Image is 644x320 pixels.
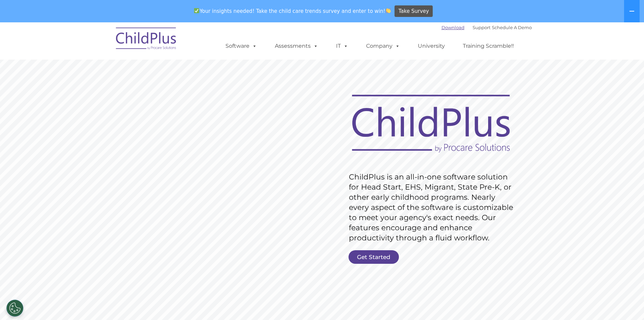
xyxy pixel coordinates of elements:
[442,25,464,30] a: Download
[219,39,264,53] a: Software
[349,172,517,243] rs-layer: ChildPlus is an all-in-one software solution for Head Start, EHS, Migrant, State Pre-K, or other ...
[395,5,433,17] a: Take Survey
[399,5,429,17] span: Take Survey
[411,39,452,53] a: University
[492,25,532,30] a: Schedule A Demo
[329,39,355,53] a: IT
[194,8,199,13] img: ✅
[191,4,394,18] span: Your insights needed! Take the child care trends survey and enter to win!
[268,39,325,53] a: Assessments
[359,39,407,53] a: Company
[113,23,180,57] img: ChildPlus by Procare Solutions
[6,300,23,317] button: Cookies Settings
[349,250,399,264] a: Get Started
[456,39,521,53] a: Training Scramble!!
[442,25,532,30] font: |
[386,8,391,13] img: 👏
[473,25,491,30] a: Support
